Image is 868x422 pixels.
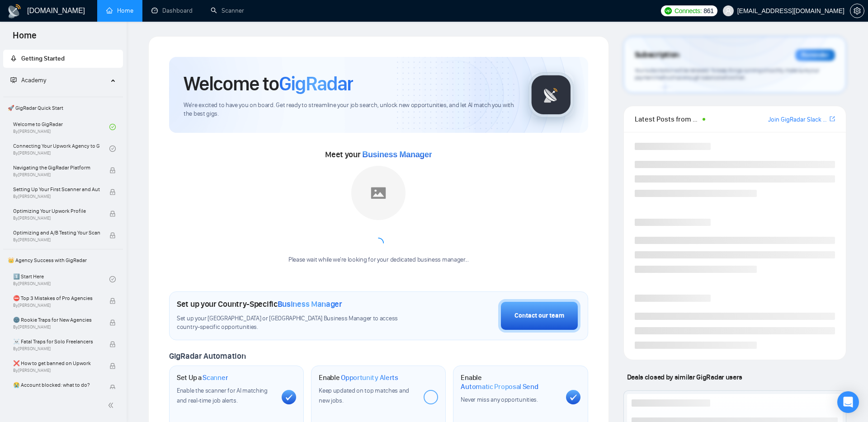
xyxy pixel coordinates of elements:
button: Contact our team [498,299,580,333]
li: Getting Started [3,50,123,68]
a: Welcome to GigRadarBy[PERSON_NAME] [13,117,109,137]
h1: Enable [319,373,398,382]
span: Setting Up Your First Scanner and Auto-Bidder [13,185,100,194]
a: export [830,115,835,123]
a: Join GigRadar Slack Community [768,115,828,125]
span: By [PERSON_NAME] [13,194,100,199]
span: Scanner [203,373,228,382]
span: Meet your [325,150,432,159]
h1: Enable [461,373,558,391]
span: Subscription [635,47,679,63]
span: check-circle [109,145,116,152]
span: Academy [21,76,46,84]
span: Optimizing Your Upwork Profile [13,206,100,216]
span: Navigating the GigRadar Platform [13,163,100,172]
span: 👑 Agency Success with GigRadar [4,251,122,269]
span: lock [109,384,116,391]
span: Keep updated on top matches and new jobs. [319,387,409,404]
span: Business Manager [362,150,432,159]
img: upwork-logo.png [665,7,672,14]
span: GigRadar [279,71,353,96]
span: lock [109,298,116,304]
span: Never miss any opportunities. [461,396,538,403]
span: 😭 Account blocked: what to do? [13,380,100,389]
span: lock [109,189,116,195]
a: Connecting Your Upwork Agency to GigRadarBy[PERSON_NAME] [13,139,109,159]
div: Reminder [795,49,835,61]
h1: Set Up a [177,373,228,382]
div: Contact our team [514,311,564,321]
span: Latest Posts from the GigRadar Community [635,113,700,125]
span: Opportunity Alerts [341,373,398,382]
span: By [PERSON_NAME] [13,172,100,178]
img: placeholder.png [351,166,406,220]
span: setting [850,7,864,14]
span: lock [109,363,116,369]
div: Please wait while we're looking for your dedicated business manager... [283,256,474,264]
span: ⛔ Top 3 Mistakes of Pro Agencies [13,294,100,303]
span: By [PERSON_NAME] [13,346,100,352]
span: GigRadar Automation [169,351,245,361]
span: Optimizing and A/B Testing Your Scanner for Better Results [13,228,100,237]
span: fund-projection-screen [10,77,17,83]
span: lock [109,232,116,239]
span: loading [372,236,385,250]
span: 🌚 Rookie Traps for New Agencies [13,315,100,324]
span: lock [109,341,116,347]
span: user [725,8,731,14]
h1: Set up your Country-Specific [177,299,342,309]
span: lock [109,167,116,173]
span: By [PERSON_NAME] [13,237,100,243]
button: setting [850,4,864,18]
span: lock [109,319,116,326]
span: By [PERSON_NAME] [13,303,100,308]
span: Automatic Proposal Send [461,382,538,391]
span: By [PERSON_NAME] [13,216,100,221]
span: check-circle [109,124,116,130]
span: Deals closed by similar GigRadar users [623,369,746,385]
span: ☠️ Fatal Traps for Solo Freelancers [13,337,100,346]
img: gigradar-logo.png [528,72,574,117]
img: logo [7,4,22,19]
span: We're excited to have you on board. Get ready to streamline your job search, unlock new opportuni... [184,101,514,118]
span: rocket [10,55,17,61]
span: 🚀 GigRadar Quick Start [4,99,122,117]
span: Business Manager [278,299,342,309]
div: Open Intercom Messenger [837,391,859,413]
a: 1️⃣ Start HereBy[PERSON_NAME] [13,269,109,289]
span: Your subscription will be renewed. To keep things running smoothly, make sure your payment method... [635,67,819,81]
span: By [PERSON_NAME] [13,368,100,373]
span: Getting Started [21,55,65,62]
span: By [PERSON_NAME] [13,324,100,330]
span: double-left [108,401,117,410]
span: check-circle [109,276,116,282]
span: ❌ How to get banned on Upwork [13,359,100,368]
h1: Welcome to [184,71,353,96]
a: setting [850,7,864,14]
span: Home [5,29,44,48]
span: Set up your [GEOGRAPHIC_DATA] or [GEOGRAPHIC_DATA] Business Manager to access country-specific op... [177,314,419,332]
span: Enable the scanner for AI matching and real-time job alerts. [177,387,268,404]
a: homeHome [106,7,133,14]
span: Academy [10,76,46,84]
a: dashboardDashboard [151,7,193,14]
span: lock [109,211,116,217]
a: searchScanner [211,7,244,14]
span: Connects: [675,6,702,16]
span: export [830,115,835,122]
span: 861 [703,6,713,16]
